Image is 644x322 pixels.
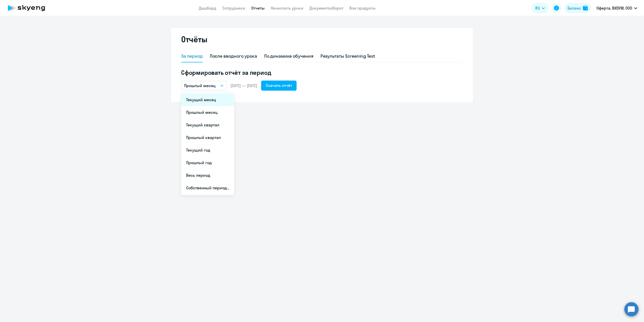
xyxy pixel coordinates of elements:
h5: Сформировать отчёт за период [181,68,463,77]
div: Скачать отчёт [266,82,292,88]
a: Сотрудники [222,6,245,11]
div: После вводного урока [210,53,257,59]
a: Дашборд [199,6,216,11]
button: Оферта, ВИЗУМ, ООО [594,2,640,14]
div: Результаты Screening Test [320,53,375,59]
a: Документооборот [309,6,343,11]
a: Все продукты [349,6,376,11]
p: Прошлый месяц [184,83,216,89]
div: Баланс [568,5,581,11]
div: По динамике обучения [264,53,313,59]
button: Прошлый месяц [181,81,226,90]
button: Скачать отчёт [261,81,297,91]
img: balance [583,6,588,11]
span: [DATE] — [DATE] [230,83,257,88]
button: RU [532,3,548,13]
p: Оферта, ВИЗУМ, ООО [596,5,632,11]
button: Балансbalance [565,3,591,13]
div: За период [181,53,203,59]
ul: RU [181,92,234,195]
h2: Отчёты [181,34,207,44]
a: Начислить уроки [271,6,303,11]
span: RU [535,5,540,11]
a: Отчеты [251,6,265,11]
